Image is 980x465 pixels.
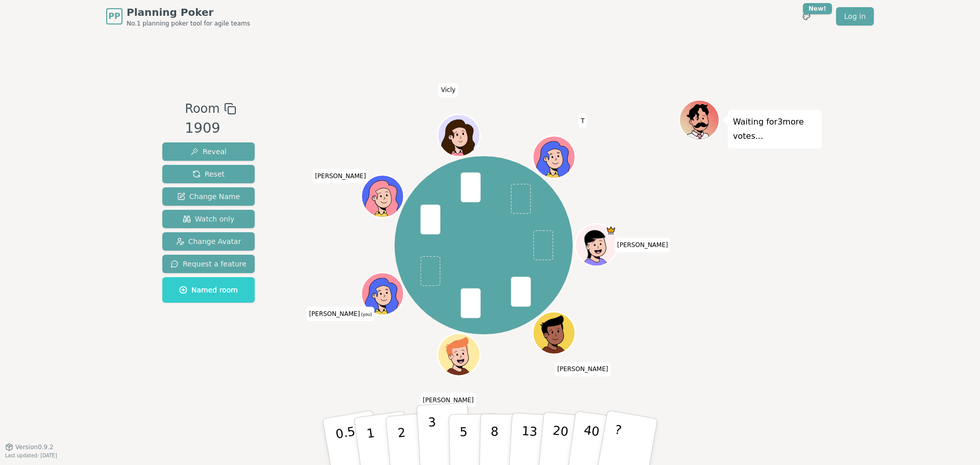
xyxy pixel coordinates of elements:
[183,214,235,224] span: Watch only
[615,238,671,252] span: Click to change your name
[170,259,247,269] span: Request a feature
[438,83,458,97] span: Click to change your name
[578,114,587,128] span: Click to change your name
[190,146,227,157] span: Reveal
[185,100,219,118] span: Room
[127,19,250,28] span: No.1 planning poker tool for agile teams
[162,232,255,251] button: Change Avatar
[162,255,255,273] button: Request a feature
[15,443,54,451] span: Version 0.9.2
[836,7,874,26] a: Log in
[162,187,255,206] button: Change Name
[162,210,255,228] button: Watch only
[360,312,372,317] span: (you)
[312,169,369,183] span: Click to change your name
[127,5,250,19] span: Planning Poker
[605,225,616,236] span: Gary is the host
[192,169,225,179] span: Reset
[185,118,236,139] div: 1909
[420,393,476,407] span: Click to change your name
[162,142,255,161] button: Reveal
[179,285,238,295] span: Named room
[177,191,240,202] span: Change Name
[108,10,120,22] span: PP
[306,307,374,321] span: Click to change your name
[106,5,250,28] a: PPPlanning PokerNo.1 planning poker tool for agile teams
[797,7,816,26] button: New!
[555,362,611,377] span: Click to change your name
[733,115,817,143] p: Waiting for 3 more votes...
[5,443,54,451] button: Version0.9.2
[162,165,255,183] button: Reset
[5,453,57,458] span: Last updated: [DATE]
[803,3,832,14] div: New!
[362,274,402,314] button: Click to change your avatar
[176,236,241,247] span: Change Avatar
[162,277,255,303] button: Named room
